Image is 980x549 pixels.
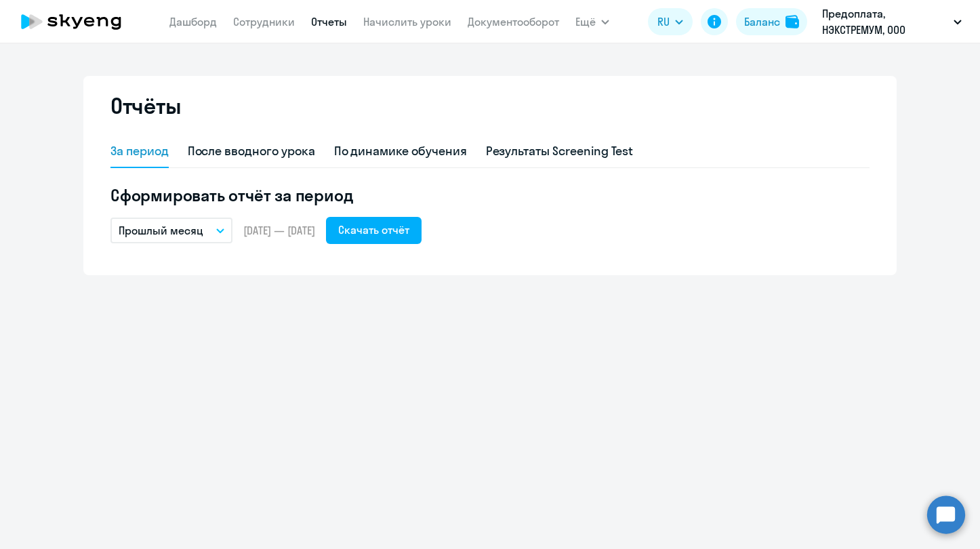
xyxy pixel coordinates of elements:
[736,8,807,35] button: Балансbalance
[575,14,596,30] span: Ещё
[657,14,670,30] span: RU
[575,8,609,35] button: Ещё
[169,15,217,28] a: Дашборд
[822,5,948,38] p: Предоплата, НЭКСТРЕМУМ, ООО
[311,15,347,28] a: Отчеты
[110,184,870,206] h5: Сформировать отчёт за период
[110,142,169,160] div: За период
[744,14,780,30] div: Баланс
[326,217,422,244] button: Скачать отчёт
[119,222,203,239] p: Прошлый месяц
[486,142,634,160] div: Результаты Screening Test
[110,218,232,243] button: Прошлый месяц
[243,223,315,238] span: [DATE] — [DATE]
[815,5,968,38] button: Предоплата, НЭКСТРЕМУМ, ООО
[785,15,799,28] img: balance
[110,92,181,119] h2: Отчёты
[233,15,295,28] a: Сотрудники
[468,15,559,28] a: Документооборот
[363,15,451,28] a: Начислить уроки
[338,222,409,238] div: Скачать отчёт
[334,142,467,160] div: По динамике обучения
[188,142,315,160] div: После вводного урока
[648,8,693,35] button: RU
